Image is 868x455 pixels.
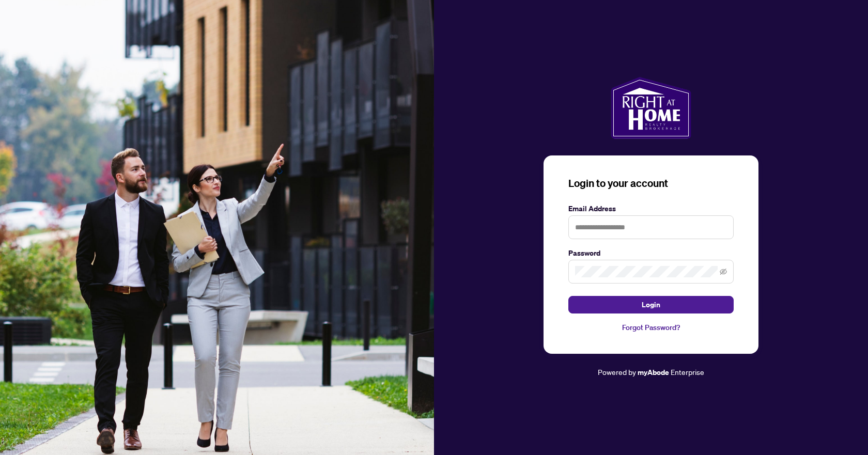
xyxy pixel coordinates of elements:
[568,322,734,333] a: Forgot Password?
[598,367,636,376] span: Powered by
[568,247,734,259] label: Password
[638,367,669,378] a: myAbode
[720,268,727,275] span: eye-invisible
[568,176,734,191] h3: Login to your account
[568,296,734,313] button: Login
[611,77,691,139] img: ma-logo
[671,367,704,376] span: Enterprise
[642,296,660,313] span: Login
[568,203,734,214] label: Email Address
